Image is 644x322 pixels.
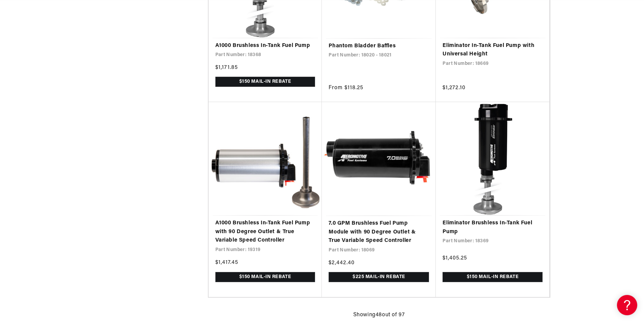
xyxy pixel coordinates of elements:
p: Showing out of 97 [353,311,405,320]
a: A1000 Brushless In-Tank Fuel Pump [215,42,315,50]
span: 48 [376,312,382,318]
a: Eliminator In-Tank Fuel Pump with Universal Height [443,42,543,59]
a: Phantom Bladder Baffles [329,42,429,51]
a: 7.0 GPM Brushless Fuel Pump Module with 90 Degree Outlet & True Variable Speed Controller [329,219,429,245]
a: A1000 Brushless In-Tank Fuel Pump with 90 Degree Outlet & True Variable Speed Controller [215,219,315,245]
a: Eliminator Brushless In-Tank Fuel Pump [443,219,543,236]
